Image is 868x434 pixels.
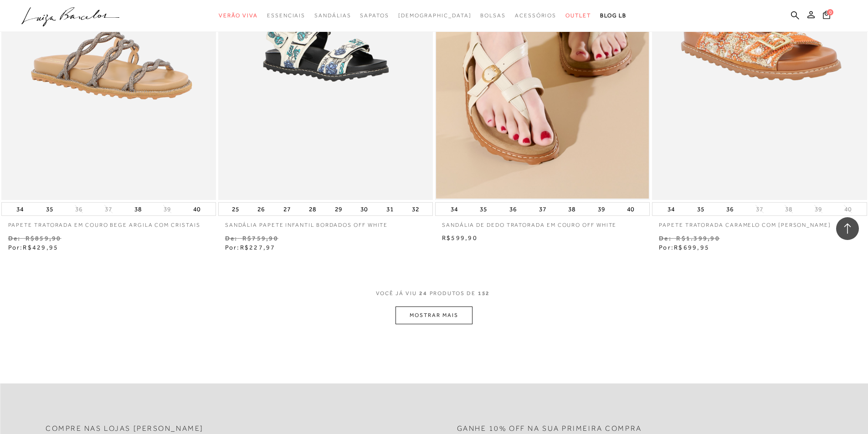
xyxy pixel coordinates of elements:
[694,203,707,215] button: 35
[478,290,490,306] span: 152
[8,235,21,242] small: De:
[565,203,578,215] button: 38
[674,244,709,251] span: R$699,95
[255,203,267,215] button: 26
[595,203,608,215] button: 39
[507,203,519,215] button: 36
[435,216,650,229] a: SANDÁLIA DE DEDO TRATORADA EM COURO OFF WHITE
[306,203,319,215] button: 28
[812,205,825,214] button: 39
[102,205,115,214] button: 37
[8,244,59,251] span: Por:
[267,12,305,19] span: Essenciais
[442,234,478,241] span: R$599,90
[820,10,833,22] button: 0
[659,244,709,251] span: Por:
[536,203,549,215] button: 37
[23,244,58,251] span: R$429,95
[332,203,345,215] button: 29
[225,244,276,251] span: Por:
[314,12,351,19] span: Sandálias
[281,203,293,215] button: 27
[480,7,506,24] a: categoryNavScreenReaderText
[384,203,396,215] button: 31
[132,203,144,215] button: 38
[46,424,204,433] h2: Compre nas lojas [PERSON_NAME]
[26,235,62,242] small: R$859,90
[360,12,389,19] span: Sapatos
[242,235,278,242] small: R$759,90
[624,203,637,215] button: 40
[240,244,276,251] span: R$227,97
[358,203,370,215] button: 30
[161,205,174,214] button: 39
[409,203,422,215] button: 32
[480,12,506,19] span: Bolsas
[376,290,417,297] span: VOCê JÁ VIU
[457,424,642,433] h2: Ganhe 10% off na sua primeira compra
[398,12,472,19] span: [DEMOGRAPHIC_DATA]
[753,205,766,214] button: 37
[430,290,476,297] span: PRODUTOS DE
[565,7,591,24] a: categoryNavScreenReaderText
[218,216,433,229] a: SANDÁLIA PAPETE INFANTIL BORDADOS OFF WHITE
[600,12,627,19] span: BLOG LB
[827,9,833,15] span: 0
[72,205,85,214] button: 36
[600,7,627,24] a: BLOG LB
[652,216,867,229] a: PAPETE TRATORADA CARAMELO COM [PERSON_NAME]
[665,203,678,215] button: 34
[1,216,216,229] a: PAPETE TRATORADA EM COURO BEGE ARGILA COM CRISTAIS
[515,7,556,24] a: categoryNavScreenReaderText
[419,290,427,306] span: 24
[398,7,472,24] a: noSubCategoriesText
[659,235,672,242] small: De:
[219,7,258,24] a: categoryNavScreenReaderText
[724,203,736,215] button: 36
[314,7,351,24] a: categoryNavScreenReaderText
[267,7,305,24] a: categoryNavScreenReaderText
[842,205,854,214] button: 40
[477,203,490,215] button: 35
[190,203,203,215] button: 40
[395,306,472,324] button: MOSTRAR MAIS
[43,203,56,215] button: 35
[448,203,461,215] button: 34
[225,235,238,242] small: De:
[515,12,556,19] span: Acessórios
[360,7,389,24] a: categoryNavScreenReaderText
[229,203,242,215] button: 25
[676,235,719,242] small: R$1.399,90
[565,12,591,19] span: Outlet
[219,12,258,19] span: Verão Viva
[782,205,795,214] button: 38
[14,203,26,215] button: 34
